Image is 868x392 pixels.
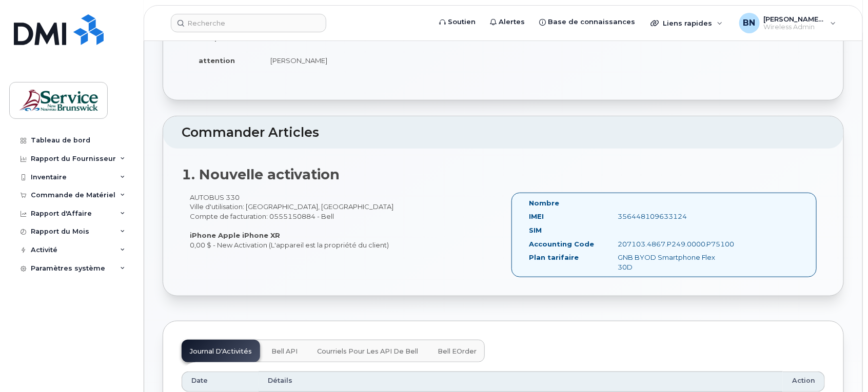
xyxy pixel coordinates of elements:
[529,198,559,208] label: Nombre
[317,347,418,356] span: Courriels pour les API de Bell
[529,253,579,262] label: Plan tarifaire
[448,17,476,27] span: Soutien
[261,49,496,72] td: [PERSON_NAME]
[764,23,825,31] span: Wireless Admin
[271,347,298,356] span: Bell API
[783,372,825,392] th: Action
[182,126,825,140] h2: Commander Articles
[529,225,542,235] label: SIM
[199,56,235,65] strong: attention
[182,166,340,183] strong: 1. Nouvelle activation
[610,212,734,221] div: 356448109633124
[663,19,712,27] span: Liens rapides
[499,17,525,27] span: Alertes
[438,347,477,356] span: Bell eOrder
[483,12,532,32] a: Alertes
[171,14,326,32] input: Recherche
[190,231,280,239] strong: iPhone Apple iPhone XR
[764,15,825,23] span: [PERSON_NAME] (DSF-NE\Comptabilité)
[610,253,734,272] div: GNB BYOD Smartphone Flex 30D
[191,376,208,385] span: Date
[532,12,642,32] a: Base de connaissances
[529,212,544,221] label: IMEI
[643,13,730,33] div: Liens rapides
[432,12,483,32] a: Soutien
[610,239,734,249] div: 207103.4867.P249.0000.P75100
[529,239,594,249] label: Accounting Code
[732,13,843,33] div: Breau, Nancy (DSF-NE\Comptabilité)
[268,376,292,385] span: Détails
[743,17,756,29] span: BN
[548,17,635,27] span: Base de connaissances
[182,193,503,250] div: AUTOBUS 330 Ville d'utilisation: [GEOGRAPHIC_DATA], [GEOGRAPHIC_DATA] Compte de facturation: 0555...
